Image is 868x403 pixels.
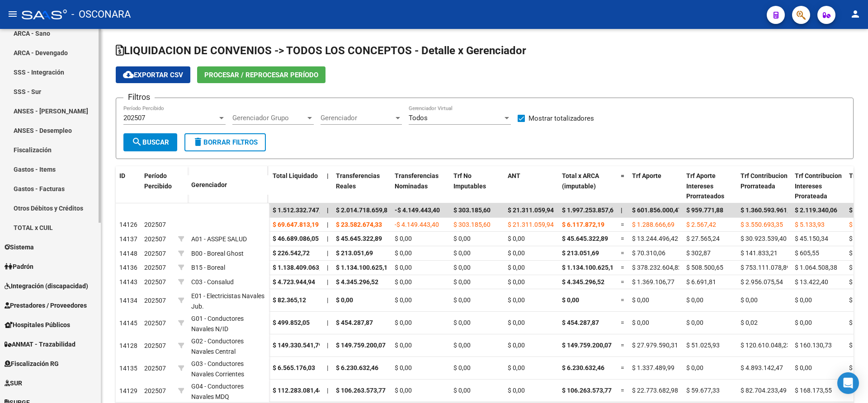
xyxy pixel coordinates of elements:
span: $ 1.512.332.747,21 [273,206,328,214]
span: $ 0,00 [508,387,525,394]
span: $ 59.677,33 [686,387,720,394]
span: $ 2.014.718.659,80 [336,206,391,214]
span: $ 0,00 [453,235,471,242]
span: = [621,249,624,257]
span: $ 0,00 [395,249,412,257]
span: Total Liquidado [273,172,318,179]
span: $ 1.288.666,69 [632,221,675,228]
span: $ 0,00 [395,387,412,394]
span: $ 27.979.590,31 [632,342,678,349]
span: $ 0,02 [741,319,758,326]
span: $ 3.550.693,35 [741,221,783,228]
span: LIQUIDACION DE CONVENIOS -> TODOS LOS CONCEPTOS - Detalle x Gerenciador [116,44,526,57]
span: $ 0,00 [508,342,525,349]
span: $ 149.330.541,79 [273,342,322,349]
span: $ 0,00 [336,296,353,304]
datatable-header-cell: ID [116,166,141,204]
span: $ 160.130,73 [795,342,832,349]
span: $ 0,00 [453,387,471,394]
span: $ 302,87 [686,249,711,257]
span: 202507 [144,342,166,349]
span: G04 - Conductores Navales MDQ [191,383,244,400]
span: $ 0,00 [849,364,866,371]
span: Mostrar totalizadores [528,113,594,124]
span: Integración (discapacidad) [5,281,88,291]
span: Gerenciador Grupo [232,114,306,122]
span: Gerenciador [191,181,227,188]
span: = [621,387,624,394]
span: 202507 [144,297,166,304]
datatable-header-cell: ANT [504,166,558,206]
span: $ 0,00 [453,319,471,326]
datatable-header-cell: Trf Aporte [628,166,683,206]
button: Procesar / Reprocesar período [197,66,325,83]
span: $ 1.337.489,99 [632,364,675,371]
span: = [621,235,624,242]
span: A01 - ASSPE SALUD [191,235,247,243]
span: Trf Aporte Intereses Prorrateados [686,172,724,200]
span: $ 0,00 [795,296,812,304]
span: $ 0,00 [849,278,866,286]
span: $ 0,00 [849,296,866,304]
span: $ 106.263.573,77 [336,387,386,394]
span: $ 23.582.674,33 [336,221,382,228]
span: $ 70.310,06 [632,249,665,257]
span: $ 1.134.100.625,15 [562,264,617,271]
span: $ 0,00 [686,364,703,371]
span: $ 1.134.100.625,15 [336,264,391,271]
span: | [327,319,328,326]
span: = [621,264,624,271]
span: ANMAT - Trazabilidad [5,339,75,349]
span: $ 454.287,87 [336,319,373,326]
span: B00 - Boreal Ghost [191,250,244,257]
span: $ 0,00 [395,235,412,242]
span: 202507 [144,264,166,271]
span: 14145 [119,319,137,327]
span: 202507 [144,387,166,394]
span: $ 303.185,60 [453,221,491,228]
span: Sistema [5,242,34,252]
span: $ 45.645.322,89 [562,235,608,242]
span: Trf No Imputables [453,172,486,190]
span: Prestadores / Proveedores [5,300,87,310]
span: $ 0,00 [508,364,525,371]
span: Trf Aporte [632,172,661,179]
span: 14148 [119,250,137,257]
span: $ 0,00 [795,364,812,371]
span: $ 2.956.075,54 [741,278,783,286]
span: | [327,172,329,179]
span: $ 213.051,69 [336,249,373,257]
span: $ 5.133,93 [795,221,825,228]
datatable-header-cell: Trf Aporte Intereses Prorrateados [683,166,737,206]
span: | [327,264,328,271]
span: Período Percibido [144,172,172,190]
span: $ 0,00 [453,342,471,349]
span: $ 0,00 [453,264,471,271]
span: 14129 [119,387,137,394]
span: = [621,319,624,326]
datatable-header-cell: Trf Contribucion Prorrateada [737,166,791,206]
span: $ 30.923.539,40 [741,235,787,242]
span: G01 - Conductores Navales N/ID [191,315,244,333]
span: $ 0,00 [508,249,525,257]
datatable-header-cell: Período Percibido [141,166,175,204]
span: = [621,364,624,371]
span: -$ 4.149.443,40 [395,221,439,228]
span: $ 112.283.081,44 [273,387,322,394]
span: $ 13.422,40 [795,278,828,286]
button: Exportar CSV [116,66,190,83]
span: Hospitales Públicos [5,320,70,330]
span: $ 2.567,42 [686,221,716,228]
span: $ 82.704.233,49 [741,387,787,394]
span: 14137 [119,235,137,243]
span: $ 6.565.176,03 [273,364,315,371]
span: $ 0,00 [395,342,412,349]
span: $ 0,00 [632,296,649,304]
span: $ 13.244.496,42 [632,235,678,242]
span: $ 0,00 [453,278,471,286]
span: | [327,206,329,214]
span: $ 120.610.048,23 [741,342,790,349]
span: $ 0,00 [395,319,412,326]
span: $ 213.051,69 [562,249,599,257]
span: $ 168.173,55 [795,387,832,394]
